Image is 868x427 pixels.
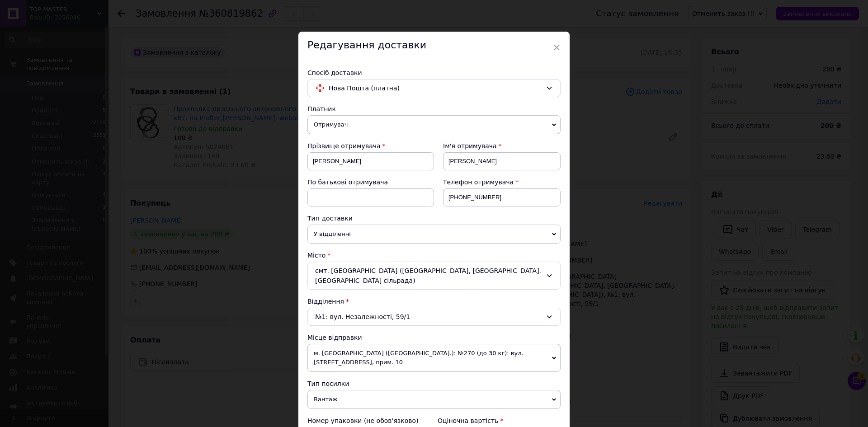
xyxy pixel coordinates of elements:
span: У відділенні [307,225,561,244]
span: м. [GEOGRAPHIC_DATA] ([GEOGRAPHIC_DATA].): №270 (до 30 кг): вул. [STREET_ADDRESS], прим. 10 [307,344,561,372]
div: Оціночна вартість [438,416,561,425]
span: Тип посилки [307,380,349,387]
span: Ім'я отримувача [443,142,497,150]
div: Редагування доставки [298,32,570,59]
span: Вантаж [307,390,561,409]
div: Відділення [307,297,561,306]
div: №1: вул. Незалежності, 59/1 [307,308,561,326]
span: Нова Пошта (платна) [329,83,542,93]
span: × [552,40,561,55]
span: Тип доставки [307,215,353,222]
input: +380 [443,188,561,206]
span: По батькові отримувача [307,178,388,186]
div: Місто [307,251,561,260]
div: Номер упаковки (не обов'язково) [307,416,430,425]
span: Отримувач [307,115,561,134]
span: Телефон отримувача [443,178,514,186]
span: Прізвище отримувача [307,142,381,150]
span: Платник [307,105,336,113]
span: Місце відправки [307,334,362,341]
div: Спосіб доставки [307,68,561,77]
div: смт. [GEOGRAPHIC_DATA] ([GEOGRAPHIC_DATA], [GEOGRAPHIC_DATA]. [GEOGRAPHIC_DATA] сільрада) [307,262,561,290]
